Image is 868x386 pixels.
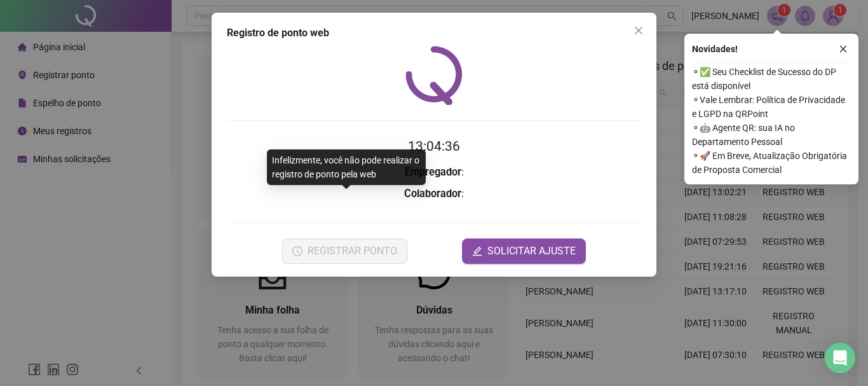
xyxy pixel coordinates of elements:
h3: : [227,186,641,202]
button: editSOLICITAR AJUSTE [462,238,586,264]
div: Registro de ponto web [227,25,641,41]
time: 13:04:36 [408,139,460,154]
div: Infelizmente, você não pode realizar o registro de ponto pela web [267,149,426,185]
h3: : [227,164,641,181]
button: REGISTRAR PONTO [282,238,407,264]
span: ⚬ 🤖 Agente QR: sua IA no Departamento Pessoal [692,121,851,149]
span: ⚬ 🚀 Em Breve, Atualização Obrigatória de Proposta Comercial [692,149,851,177]
span: close [839,45,848,53]
span: SOLICITAR AJUSTE [487,244,576,259]
div: Open Intercom Messenger [825,343,855,373]
strong: Colaborador [404,188,461,200]
img: QRPoint [405,46,463,105]
span: ⚬ Vale Lembrar: Política de Privacidade e LGPD na QRPoint [692,93,851,121]
strong: Empregador [405,166,461,178]
span: Novidades ! [692,42,738,56]
span: edit [472,246,482,256]
span: ⚬ ✅ Seu Checklist de Sucesso do DP está disponível [692,65,851,93]
button: Close [628,20,649,41]
span: close [634,25,644,36]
